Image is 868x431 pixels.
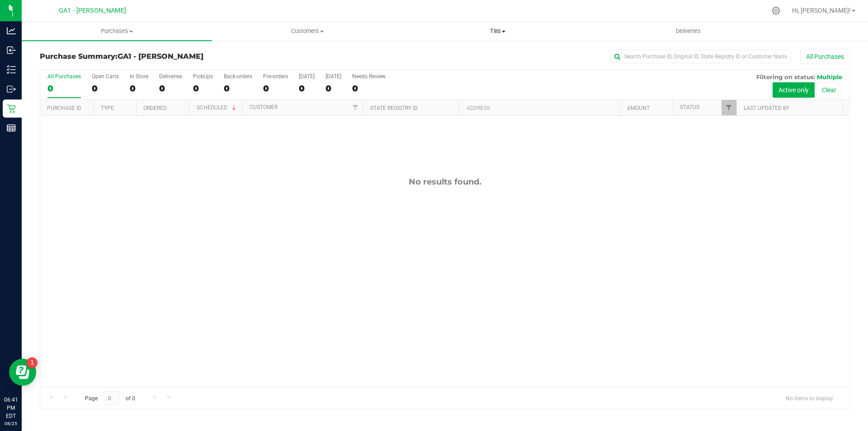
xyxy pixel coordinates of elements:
[92,73,119,80] div: Open Carts
[800,49,850,64] button: All Purchases
[4,396,18,420] p: 06:41 PM EDT
[27,357,38,368] iframe: Resource center unread badge
[627,105,650,111] a: Amount
[402,22,593,41] a: Tills
[22,27,212,35] span: Purchases
[77,391,142,405] span: Page of 0
[224,83,252,94] div: 0
[250,104,278,110] a: Customer
[348,100,363,115] a: Filter
[664,27,713,35] span: Deliveries
[7,123,16,133] inline-svg: Reports
[7,104,16,113] inline-svg: Retail
[193,83,213,94] div: 0
[722,100,736,115] a: Filter
[7,26,16,35] inline-svg: Analytics
[325,83,341,94] div: 0
[47,83,81,94] div: 0
[756,73,815,81] span: Filtering on status:
[7,65,16,74] inline-svg: Inventory
[130,73,148,80] div: In Store
[593,22,783,41] a: Deliveries
[224,73,252,80] div: Back-orders
[352,73,386,80] div: Needs Review
[7,85,16,94] inline-svg: Outbound
[212,27,402,35] span: Customers
[816,82,842,98] button: Clear
[101,105,114,111] a: Type
[7,46,16,55] inline-svg: Inbound
[263,73,288,80] div: Pre-orders
[459,100,619,116] th: Address
[792,7,851,14] span: Hi, [PERSON_NAME]!
[680,104,699,110] a: Status
[47,73,81,80] div: All Purchases
[744,105,789,111] a: Last Updated By
[47,105,81,111] a: Purchase ID
[773,82,815,98] button: Active only
[352,83,386,94] div: 0
[403,27,592,35] span: Tills
[197,104,238,111] a: Scheduled
[325,73,341,80] div: [DATE]
[193,73,213,80] div: PickUps
[130,83,148,94] div: 0
[770,6,782,15] div: Manage settings
[817,73,842,81] span: Multiple
[118,52,203,61] span: GA1 - [PERSON_NAME]
[92,83,119,94] div: 0
[143,105,167,111] a: Ordered
[778,391,840,405] span: No items to display
[4,420,18,427] p: 08/25
[299,73,315,80] div: [DATE]
[159,83,182,94] div: 0
[59,7,126,14] span: GA1 - [PERSON_NAME]
[40,177,849,187] div: No results found.
[9,359,36,386] iframe: Resource center
[610,50,791,63] input: Search Purchase ID, Original ID, State Registry ID or Customer Name...
[159,73,182,80] div: Deliveries
[370,105,418,111] a: State Registry ID
[40,52,310,61] h3: Purchase Summary:
[212,22,402,41] a: Customers
[263,83,288,94] div: 0
[22,22,212,41] a: Purchases
[299,83,315,94] div: 0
